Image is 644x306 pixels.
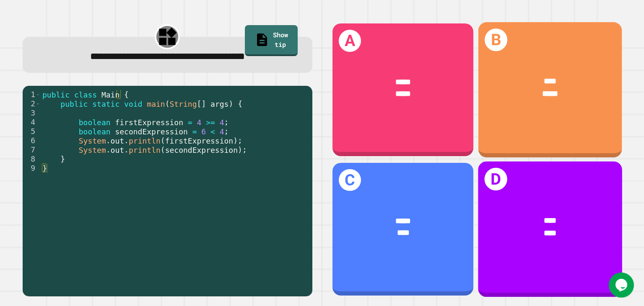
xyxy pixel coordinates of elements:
div: 6 [23,136,41,145]
div: 2 [23,99,41,108]
div: 4 [23,118,41,127]
span: Toggle code folding, rows 2 through 8 [36,99,40,108]
div: 1 [23,90,41,99]
div: 3 [23,108,41,118]
a: Show tip [245,25,298,57]
h1: D [485,167,507,190]
h1: B [485,28,507,51]
iframe: chat widget [609,273,636,298]
span: Toggle code folding, rows 1 through 9 [36,90,40,99]
div: 5 [23,127,41,136]
div: 9 [23,164,41,173]
div: 7 [23,145,41,154]
h1: A [339,30,361,52]
div: 8 [23,154,41,164]
h1: C [339,169,361,191]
